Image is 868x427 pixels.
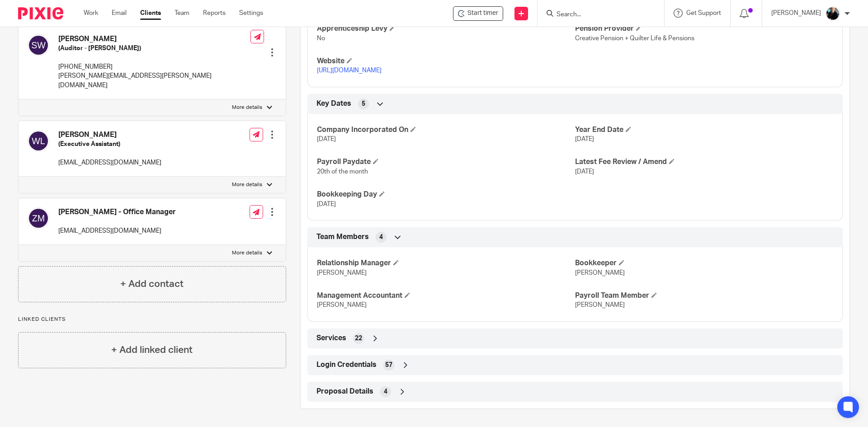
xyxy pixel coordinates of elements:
[575,302,625,308] span: [PERSON_NAME]
[317,201,336,207] span: [DATE]
[316,387,373,396] span: Proposal Details
[58,140,161,149] h5: (Executive Assistant)
[317,302,367,308] span: [PERSON_NAME]
[575,136,594,142] span: [DATE]
[575,24,833,33] h4: Pension Provider
[239,9,263,18] a: Settings
[111,343,193,357] h4: + Add linked client
[575,125,833,135] h4: Year End Date
[379,233,383,242] span: 4
[28,34,49,56] img: svg%3E
[203,9,226,18] a: Reports
[317,125,575,135] h4: Company Incorporated On
[18,316,286,323] p: Linked clients
[556,11,637,19] input: Search
[58,34,250,44] h4: [PERSON_NAME]
[316,99,351,108] span: Key Dates
[58,158,161,167] p: [EMAIL_ADDRESS][DOMAIN_NAME]
[316,232,369,242] span: Team Members
[58,44,250,53] h5: (Auditor - [PERSON_NAME])
[384,387,387,396] span: 4
[467,9,498,18] span: Start timer
[362,99,365,108] span: 5
[575,169,594,175] span: [DATE]
[317,270,367,276] span: [PERSON_NAME]
[28,130,49,152] img: svg%3E
[58,207,176,217] h4: [PERSON_NAME] - Office Manager
[771,9,821,18] p: [PERSON_NAME]
[232,249,262,257] p: More details
[28,207,49,229] img: svg%3E
[316,333,346,343] span: Services
[58,62,250,71] p: [PHONE_NUMBER]
[58,226,176,235] p: [EMAIL_ADDRESS][DOMAIN_NAME]
[58,130,161,140] h4: [PERSON_NAME]
[84,9,98,18] a: Work
[317,56,575,66] h4: Website
[575,35,694,42] span: Creative Pension + Quilter Life & Pensions
[140,9,161,18] a: Clients
[120,277,184,291] h4: + Add contact
[232,181,262,188] p: More details
[575,270,625,276] span: [PERSON_NAME]
[686,10,721,16] span: Get Support
[175,9,189,18] a: Team
[317,258,575,268] h4: Relationship Manager
[58,71,250,90] p: [PERSON_NAME][EMAIL_ADDRESS][PERSON_NAME][DOMAIN_NAME]
[575,258,833,268] h4: Bookkeeper
[317,169,368,175] span: 20th of the month
[355,334,362,343] span: 22
[575,157,833,167] h4: Latest Fee Review / Amend
[232,104,262,111] p: More details
[18,7,63,19] img: Pixie
[317,67,382,74] a: [URL][DOMAIN_NAME]
[317,190,575,199] h4: Bookkeeping Day
[575,291,833,300] h4: Payroll Team Member
[317,291,575,300] h4: Management Accountant
[453,6,503,21] div: St. John & St. Anne
[317,35,325,42] span: No
[385,361,392,370] span: 57
[317,24,575,33] h4: Apprenticeship Levy
[317,136,336,142] span: [DATE]
[112,9,127,18] a: Email
[826,6,840,21] img: nicky-partington.jpg
[316,360,377,370] span: Login Credentials
[317,157,575,167] h4: Payroll Paydate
